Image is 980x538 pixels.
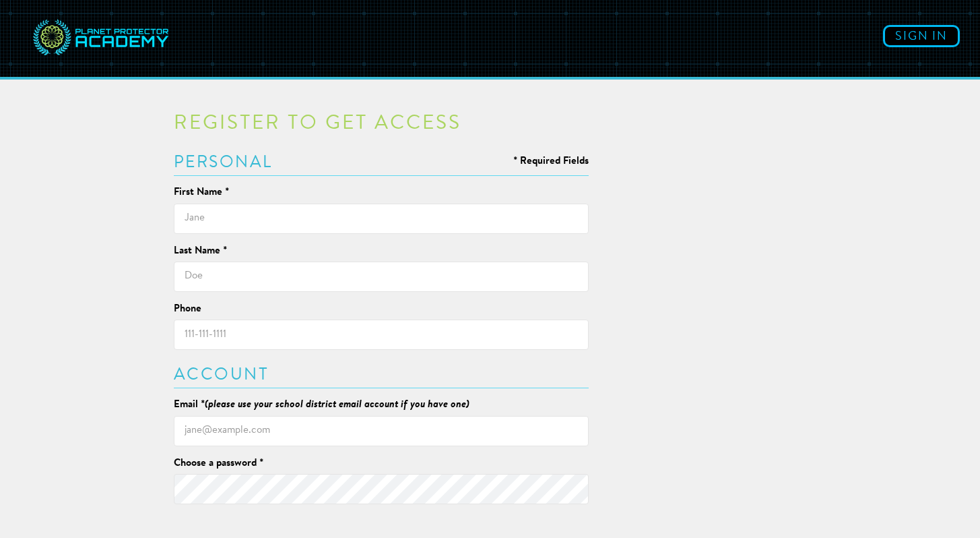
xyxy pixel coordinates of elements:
[174,416,589,446] input: jane@example.com
[174,456,263,471] label: Choose a password *
[174,154,589,171] h3: Personal
[883,25,960,47] a: Sign in
[174,185,229,200] label: First Name *
[174,114,589,134] h2: Register to get access
[174,244,227,258] label: Last Name *
[205,400,469,410] em: (please use your school district email account if you have one)
[30,10,172,67] img: svg+xml;base64,PD94bWwgdmVyc2lvbj0iMS4wIiBlbmNvZGluZz0idXRmLTgiPz4NCjwhLS0gR2VuZXJhdG9yOiBBZG9iZS...
[174,204,589,234] input: Jane
[513,154,589,169] label: * Required Fields
[174,302,201,316] label: Phone
[174,320,589,350] input: 111-111-1111
[174,400,205,410] span: Email *
[174,262,589,292] input: Doe
[174,367,589,384] h3: Account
